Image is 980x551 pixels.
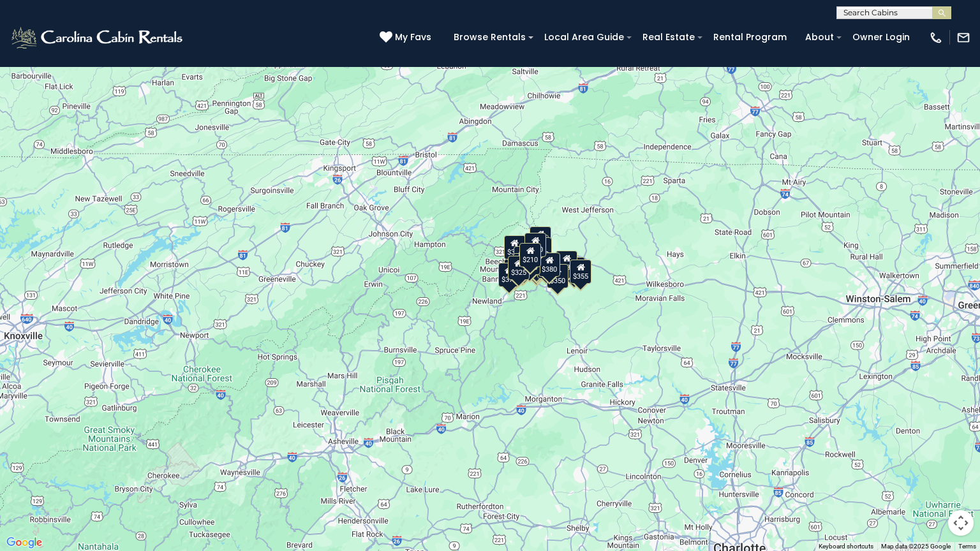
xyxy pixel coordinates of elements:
a: Owner Login [846,27,916,47]
a: Local Area Guide [538,27,630,47]
a: About [799,27,840,47]
a: Real Estate [636,27,701,47]
a: Rental Program [707,27,793,47]
a: Browse Rentals [447,27,532,47]
img: phone-regular-white.png [929,31,943,45]
span: My Favs [395,31,431,44]
a: My Favs [380,31,434,45]
img: mail-regular-white.png [956,31,970,45]
img: White-1-2.png [10,25,186,50]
